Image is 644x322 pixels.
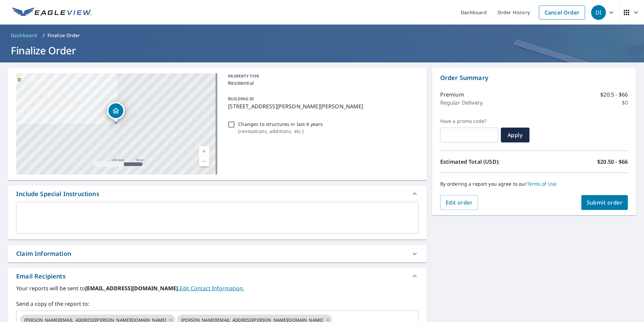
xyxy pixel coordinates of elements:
[440,73,628,82] p: Order Summary
[228,102,416,110] p: [STREET_ADDRESS][PERSON_NAME][PERSON_NAME]
[107,102,125,123] div: Dropped pin, building 1, Residential property, 1108 Paul Ct Fox River Grove, IL 60021
[440,118,498,124] label: Have a promo code?
[501,128,529,142] button: Apply
[581,195,628,210] button: Submit order
[539,5,585,20] a: Cancel Order
[238,120,323,128] p: Changes to structures in last 4 years
[527,181,557,187] a: Terms of Use
[622,99,628,107] p: $0
[587,199,623,206] span: Submit order
[8,186,427,202] div: Include Special Instructions
[43,31,45,39] li: /
[11,32,37,39] span: Dashboard
[228,96,254,102] p: BUILDING ID
[591,5,606,20] div: DI
[8,268,427,284] div: Email Recipients
[228,73,416,79] p: PROPERTY TYPE
[199,156,209,166] a: Current Level 17, Zoom Out
[440,181,628,187] p: By ordering a report you agree to our
[16,189,99,198] div: Include Special Instructions
[8,30,636,41] nav: breadcrumb
[440,195,478,210] button: Edit order
[440,90,464,99] p: Premium
[8,30,40,41] a: Dashboard
[12,7,92,18] img: EV Logo
[446,199,473,206] span: Edit order
[199,146,209,156] a: Current Level 17, Zoom In
[47,32,80,39] p: Finalize Order
[16,249,71,258] div: Claim Information
[16,284,419,292] label: Your reports will be sent to
[440,99,483,107] p: Regular Delivery
[85,285,180,292] b: [EMAIL_ADDRESS][DOMAIN_NAME].
[16,300,419,308] label: Send a copy of the report to:
[8,245,427,262] div: Claim Information
[16,272,66,281] div: Email Recipients
[440,158,534,166] p: Estimated Total (USD):
[597,158,628,166] p: $20.50 - $66
[600,90,628,99] p: $20.5 - $66
[180,285,244,292] a: EditContactInfo
[506,131,524,139] span: Apply
[8,44,636,57] h1: Finalize Order
[238,128,323,135] p: ( renovations, additions, etc. )
[228,79,416,86] p: Residential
